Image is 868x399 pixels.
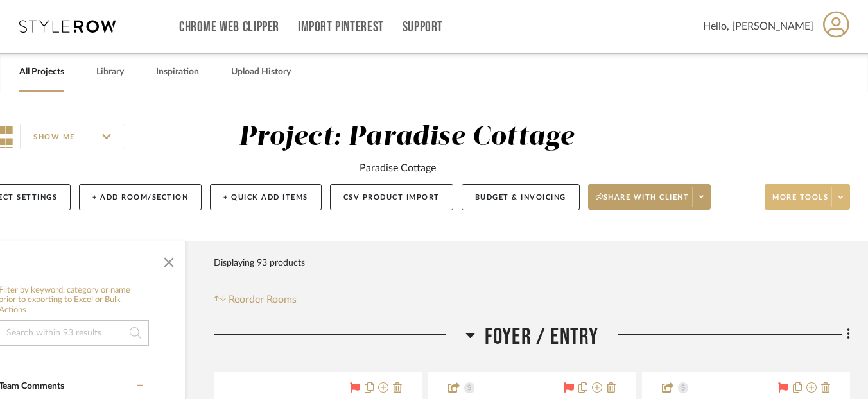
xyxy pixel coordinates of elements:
[156,64,199,81] a: Inspiration
[703,19,813,34] span: Hello, [PERSON_NAME]
[330,184,453,210] button: CSV Product Import
[214,250,305,276] div: Displaying 93 products
[19,64,64,81] a: All Projects
[156,247,182,273] button: Close
[596,192,690,212] span: Share with client
[229,292,297,307] span: Reorder Rooms
[210,184,322,210] button: + Quick Add Items
[462,184,580,210] button: Budget & Invoicing
[765,184,850,210] button: More tools
[772,192,828,212] span: More tools
[79,184,202,210] button: + Add Room/Section
[588,184,711,210] button: Share with client
[179,22,279,33] a: Chrome Web Clipper
[485,323,599,351] span: Foyer / Entry
[360,160,436,176] div: Paradise Cottage
[231,64,291,81] a: Upload History
[298,22,384,33] a: Import Pinterest
[96,64,124,81] a: Library
[403,22,443,33] a: Support
[239,124,575,151] div: Project: Paradise Cottage
[214,292,297,307] button: Reorder Rooms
